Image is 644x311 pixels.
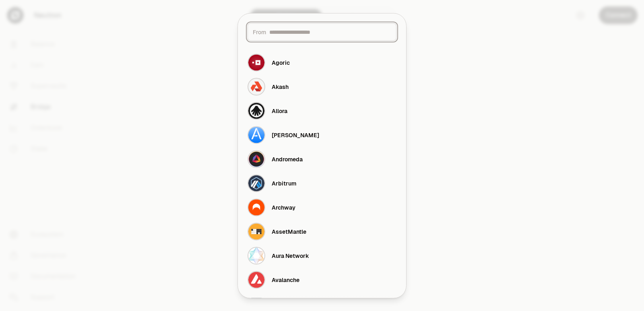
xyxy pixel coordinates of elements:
button: Archway LogoArchway [243,195,401,219]
button: Arbitrum LogoArbitrum [243,171,401,195]
img: Akash Logo [248,78,264,95]
div: Agoric [272,58,290,66]
button: Althea Logo[PERSON_NAME] [243,123,401,147]
div: Andromeda [272,155,303,163]
button: Aura Network LogoAura Network [243,243,401,268]
div: Allora [272,107,287,115]
div: Akash [272,82,289,91]
img: Archway Logo [248,199,264,215]
img: Agoric Logo [248,54,264,70]
img: Aura Network Logo [248,247,264,264]
img: Althea Logo [248,127,264,143]
div: Archway [272,203,295,211]
img: Andromeda Logo [248,151,264,167]
img: Avalanche Logo [248,272,264,288]
button: Andromeda LogoAndromeda [243,147,401,171]
button: AssetMantle LogoAssetMantle [243,219,401,243]
button: Allora LogoAllora [243,99,401,123]
button: Akash LogoAkash [243,74,401,99]
span: From [253,28,266,36]
div: Aura Network [272,251,309,260]
div: AssetMantle [272,227,306,235]
img: Arbitrum Logo [248,175,264,191]
img: AssetMantle Logo [248,223,264,239]
div: Avalanche [272,276,299,284]
img: Allora Logo [248,103,264,119]
div: [PERSON_NAME] [272,131,319,139]
div: Arbitrum [272,179,296,187]
button: Avalanche LogoAvalanche [243,268,401,292]
button: Agoric LogoAgoric [243,50,401,74]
